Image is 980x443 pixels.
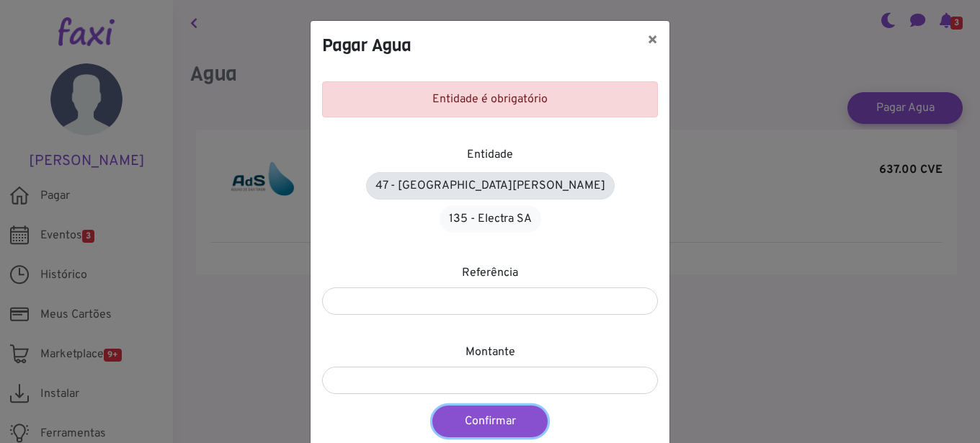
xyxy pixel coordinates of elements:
label: Montante [465,344,515,361]
button: × [636,21,669,61]
label: Referência [462,264,518,282]
label: Entidade [467,146,513,164]
button: Confirmar [432,406,548,437]
h4: Pagar Agua [322,32,411,58]
a: 47 - [GEOGRAPHIC_DATA][PERSON_NAME] [366,172,615,200]
a: 135 - Electra SA [440,205,541,233]
span: Entidade é obrigatório [432,92,548,107]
